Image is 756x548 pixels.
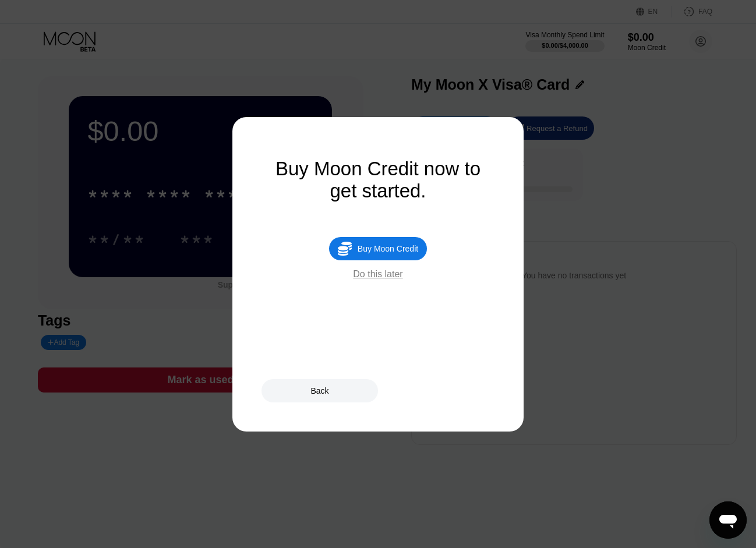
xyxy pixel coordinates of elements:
[709,501,747,539] iframe: Przycisk umożliwiający otwarcie okna komunikatora
[262,158,494,202] div: Buy Moon Credit now to get started.
[310,386,328,395] div: Back
[338,241,352,256] div: 
[358,244,418,253] div: Buy Moon Credit
[353,269,402,280] div: Do this later
[262,379,378,402] div: Back
[329,237,427,260] div: Buy Moon Credit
